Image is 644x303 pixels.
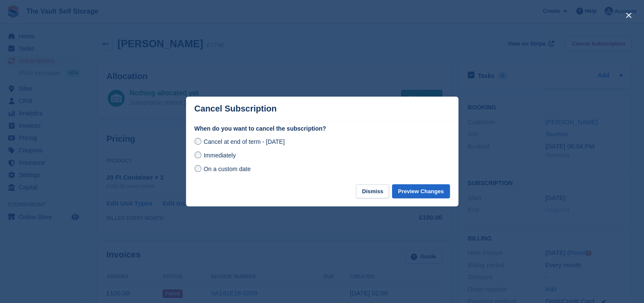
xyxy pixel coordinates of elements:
span: Cancel at end of term - [DATE] [203,138,284,145]
button: close [622,9,635,22]
input: On a custom date [195,165,201,172]
input: Immediately [195,151,201,158]
p: Cancel Subscription [195,104,277,114]
input: Cancel at end of term - [DATE] [195,138,201,145]
button: Dismiss [356,184,389,198]
button: Preview Changes [392,184,450,198]
span: On a custom date [203,166,251,172]
label: When do you want to cancel the subscription? [195,124,450,133]
span: Immediately [203,152,235,159]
